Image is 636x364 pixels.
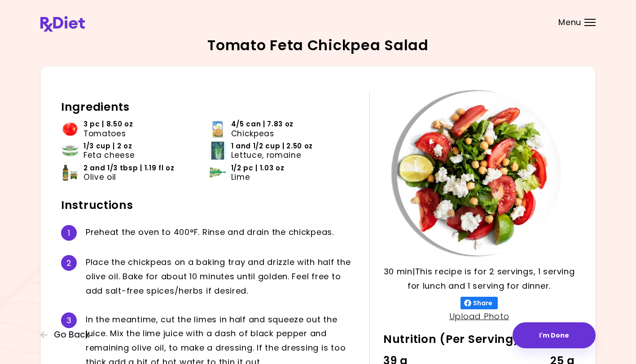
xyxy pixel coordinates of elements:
div: P r e h e a t t h e o v e n t o 4 0 0 ° F . R i n s e a n d d r a i n t h e c h i c k p e a s . [86,225,356,241]
div: 3 [61,312,77,328]
span: 2 and 1/3 tbsp | 1.19 fl oz [83,164,174,173]
div: P l a c e t h e c h i c k p e a s o n a b a k i n g t r a y a n d d r i z z l e w i t h h a l f t... [86,255,356,298]
span: Chickpeas [231,129,274,138]
span: Feta cheese [83,151,135,160]
span: Share [471,299,494,307]
span: Go Back [54,330,90,340]
span: Menu [558,18,581,26]
div: 1 [61,225,77,241]
div: 2 [61,255,77,271]
h2: Ingredients [61,100,356,114]
button: Go Back [40,330,94,340]
h2: Instructions [61,198,356,212]
span: 1 and 1/2 cup | 2.50 oz [231,142,313,151]
span: Lettuce, romaine [231,151,302,160]
button: Share [461,297,498,309]
span: Olive oil [83,173,116,182]
button: I'm Done [513,322,596,348]
span: 3 pc | 8.50 oz [83,120,133,129]
img: RxDiet [40,16,85,32]
a: Upload Photo [449,311,509,322]
span: Lime [231,173,250,182]
h2: Nutrition (Per Serving) [383,332,575,347]
span: 4/5 can | 7.83 oz [231,120,294,129]
p: 30 min | This recipe is for 2 servings, 1 serving for lunch and 1 serving for dinner. [383,264,575,293]
h2: Tomato Feta Chickpea Salad [207,38,429,52]
span: Tomatoes [83,129,126,138]
span: 1/2 pc | 1.03 oz [231,164,285,173]
span: 1/3 cup | 2 oz [83,142,132,151]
